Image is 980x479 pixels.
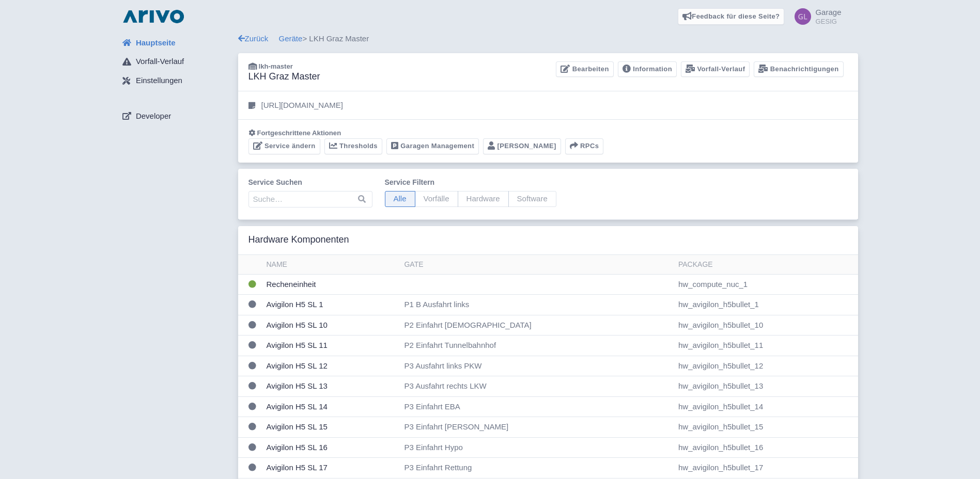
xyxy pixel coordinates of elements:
[259,62,293,70] span: lkh-master
[120,8,186,25] img: logo
[261,100,343,111] p: [URL][DOMAIN_NAME]
[674,295,858,315] td: hw_avigilon_h5bullet_1
[674,356,858,376] td: hw_avigilon_h5bullet_12
[400,396,674,417] td: P3 Einfahrt EBA
[114,71,238,91] a: Einstellungen
[324,138,382,154] a: Thresholds
[678,8,785,25] a: Feedback für diese Seite?
[400,376,674,397] td: P3 Ausfahrt rechts LKW
[114,33,238,53] a: Hauptseite
[279,34,303,43] a: Geräte
[618,61,677,77] a: Information
[415,191,458,207] span: Vorfälle
[262,295,400,315] td: Avigilon H5 SL 1
[262,458,400,478] td: Avigilon H5 SL 17
[262,315,400,336] td: Avigilon H5 SL 10
[400,295,674,315] td: P1 B Ausfahrt links
[262,356,400,376] td: Avigilon H5 SL 12
[257,129,341,137] span: Fortgeschrittene Aktionen
[262,336,400,356] td: Avigilon H5 SL 11
[400,458,674,478] td: P3 Einfahrt Rettung
[248,138,320,154] a: Service ändern
[400,336,674,356] td: P2 Einfahrt Tunnelbahnhof
[400,315,674,336] td: P2 Einfahrt [DEMOGRAPHIC_DATA]
[565,138,604,154] button: RPCs
[674,376,858,397] td: hw_avigilon_h5bullet_13
[385,191,415,207] span: Alle
[262,417,400,438] td: Avigilon H5 SL 15
[248,191,372,207] input: Suche…
[262,255,400,275] th: Name
[114,106,238,126] a: Developer
[681,61,750,77] a: Vorfall-Verlauf
[674,336,858,356] td: hw_avigilon_h5bullet_11
[674,315,858,336] td: hw_avigilon_h5bullet_10
[114,52,238,72] a: Vorfall-Verlauf
[458,191,509,207] span: Hardware
[262,437,400,458] td: Avigilon H5 SL 16
[815,8,841,17] span: Garage
[136,110,171,122] span: Developer
[815,18,841,25] small: GESIG
[674,417,858,438] td: hw_avigilon_h5bullet_15
[248,177,372,188] label: Service suchen
[248,234,349,246] h3: Hardware Komponenten
[400,356,674,376] td: P3 Ausfahrt links PKW
[788,8,841,25] a: Garage GESIG
[262,376,400,397] td: Avigilon H5 SL 13
[674,458,858,478] td: hw_avigilon_h5bullet_17
[400,417,674,438] td: P3 Einfahrt [PERSON_NAME]
[483,138,561,154] a: [PERSON_NAME]
[262,274,400,295] td: Recheneinheit
[136,75,182,87] span: Einstellungen
[400,437,674,458] td: P3 Einfahrt Hypo
[238,33,858,45] div: > LKH Graz Master
[674,396,858,417] td: hw_avigilon_h5bullet_14
[674,255,858,275] th: Package
[136,37,176,49] span: Hauptseite
[386,138,479,154] a: Garagen Management
[262,396,400,417] td: Avigilon H5 SL 14
[556,61,613,77] a: Bearbeiten
[508,191,556,207] span: Software
[674,437,858,458] td: hw_avigilon_h5bullet_16
[385,177,556,188] label: Service filtern
[754,61,843,77] a: Benachrichtigungen
[400,255,674,275] th: Gate
[674,274,858,295] td: hw_compute_nuc_1
[136,56,184,68] span: Vorfall-Verlauf
[248,71,320,83] h3: LKH Graz Master
[238,34,269,43] a: Zurück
